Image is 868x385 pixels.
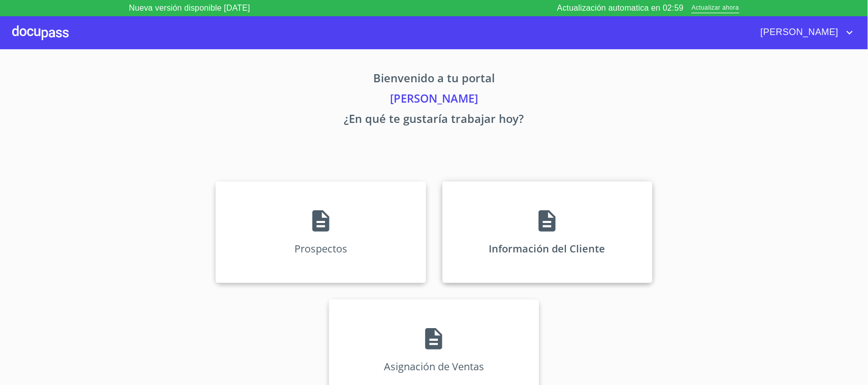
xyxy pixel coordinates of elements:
p: ¿En qué te gustaría trabajar hoy? [121,110,747,131]
p: Bienvenido a tu portal [121,70,747,90]
p: Asignación de Ventas [384,360,484,373]
p: Información del Cliente [489,242,606,255]
p: [PERSON_NAME] [121,90,747,110]
button: account of current user [753,24,856,41]
p: Prospectos [294,242,347,255]
p: Actualización automatica en 02:59 [557,2,684,14]
p: Nueva versión disponible [DATE] [129,2,250,14]
span: [PERSON_NAME] [753,24,844,41]
span: Actualizar ahora [692,3,739,14]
